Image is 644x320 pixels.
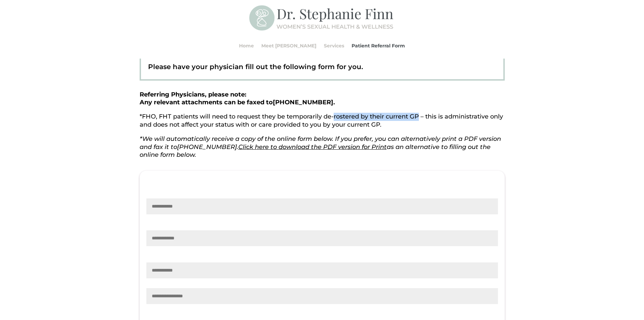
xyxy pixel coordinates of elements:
a: Patient Referral Form [352,33,405,59]
span: [PHONE_NUMBER] [177,143,237,151]
a: Home [239,33,254,59]
a: Click here to download the PDF version for Print [238,143,387,151]
span: [PHONE_NUMBER] [273,99,333,106]
p: Please have your physician fill out the following form for you. [148,62,496,72]
strong: Referring Physicians, please note: Any relevant attachments can be faxed to . [140,91,335,106]
p: *FHO, FHT patients will need to request they be temporarily de-rostered by their current GP – thi... [140,113,505,135]
a: Services [324,33,344,59]
em: *We will automatically receive a copy of the online form below. If you prefer, you can alternativ... [140,135,501,159]
a: Meet [PERSON_NAME] [261,33,316,59]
